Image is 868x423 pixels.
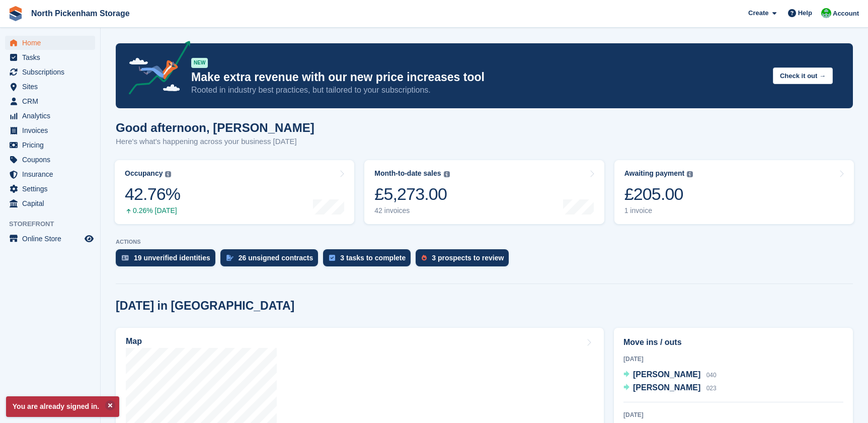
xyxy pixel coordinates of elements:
img: task-75834270c22a3079a89374b754ae025e5fb1db73e45f91037f5363f120a921f8.svg [329,255,335,261]
div: [DATE] [623,355,843,364]
h2: Move ins / outs [623,336,843,348]
a: 26 unsigned contracts [220,249,324,271]
p: You are already signed in. [6,396,119,417]
span: [PERSON_NAME] [633,383,700,392]
span: 040 [706,372,717,379]
a: menu [5,65,95,79]
a: menu [5,109,95,123]
div: Month-to-date sales [374,169,441,178]
img: icon-info-grey-7440780725fd019a000dd9b08b2336e03edf1995a4989e88bcd33f0948082b44.svg [444,171,450,177]
span: Create [748,8,768,18]
p: ACTIONS [116,239,853,245]
span: Help [798,8,812,18]
button: Check it out → [773,67,833,84]
p: Here's what's happening across your business [DATE] [116,136,314,148]
a: Occupancy 42.76% 0.26% [DATE] [115,160,354,224]
a: Awaiting payment £205.00 1 invoice [614,160,854,224]
a: North Pickenham Storage [27,5,134,22]
span: Settings [22,182,83,196]
a: [PERSON_NAME] 023 [623,382,717,395]
img: icon-info-grey-7440780725fd019a000dd9b08b2336e03edf1995a4989e88bcd33f0948082b44.svg [687,171,693,177]
img: verify_identity-adf6edd0f0f0b5bbfe63781bf79b02c33cf7c696d77639b501bdc392416b5a36.svg [122,255,129,261]
div: NEW [191,58,208,68]
div: £5,273.00 [374,184,449,204]
div: 3 prospects to review [432,254,504,262]
span: Coupons [22,153,83,167]
span: [PERSON_NAME] [633,370,700,379]
img: prospect-51fa495bee0391a8d652442698ab0144808aea92771e9ea1ae160a38d050c398.svg [422,255,427,261]
h1: Good afternoon, [PERSON_NAME] [116,121,314,134]
a: menu [5,50,95,64]
a: menu [5,167,95,181]
a: menu [5,123,95,137]
div: 42.76% [125,184,180,204]
div: 3 tasks to complete [340,254,406,262]
span: Tasks [22,50,83,64]
div: Occupancy [125,169,163,178]
div: [DATE] [623,410,843,419]
div: 19 unverified identities [134,254,210,262]
div: 1 invoice [624,206,693,215]
a: 19 unverified identities [116,249,220,271]
span: Capital [22,196,83,210]
span: Sites [22,80,83,94]
a: 3 prospects to review [416,249,514,271]
span: Subscriptions [22,65,83,79]
img: Chris Gulliver [821,8,831,18]
p: Rooted in industry best practices, but tailored to your subscriptions. [191,85,765,96]
img: contract_signature_icon-13c848040528278c33f63329250d36e43548de30e8caae1d1a13099fd9432cc5.svg [226,255,233,261]
img: price-adjustments-announcement-icon-8257ccfd72463d97f412b2fc003d46551f7dbcb40ab6d574587a9cd5c0d94... [120,41,191,98]
a: menu [5,153,95,167]
a: [PERSON_NAME] 040 [623,369,717,382]
a: menu [5,196,95,210]
span: Online Store [22,232,83,246]
span: CRM [22,94,83,108]
div: £205.00 [624,184,693,204]
span: Account [833,9,859,19]
span: 023 [706,385,717,392]
a: menu [5,182,95,196]
a: Preview store [83,233,95,245]
div: Awaiting payment [624,169,685,178]
h2: [DATE] in [GEOGRAPHIC_DATA] [116,299,294,313]
a: menu [5,36,95,50]
span: Invoices [22,123,83,137]
a: menu [5,94,95,108]
span: Storefront [9,219,100,229]
span: Insurance [22,167,83,181]
a: 3 tasks to complete [323,249,416,271]
a: Month-to-date sales £5,273.00 42 invoices [364,160,604,224]
span: Analytics [22,109,83,123]
span: Home [22,36,83,50]
a: menu [5,138,95,152]
p: Make extra revenue with our new price increases tool [191,70,765,85]
img: icon-info-grey-7440780725fd019a000dd9b08b2336e03edf1995a4989e88bcd33f0948082b44.svg [165,171,171,177]
div: 0.26% [DATE] [125,206,180,215]
span: Pricing [22,138,83,152]
h2: Map [126,337,142,346]
div: 42 invoices [374,206,449,215]
img: stora-icon-8386f47178a22dfd0bd8f6a31ec36ba5ce8667c1dd55bd0f319d3a0aa187defe.svg [8,6,23,21]
div: 26 unsigned contracts [239,254,313,262]
a: menu [5,80,95,94]
a: menu [5,232,95,246]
